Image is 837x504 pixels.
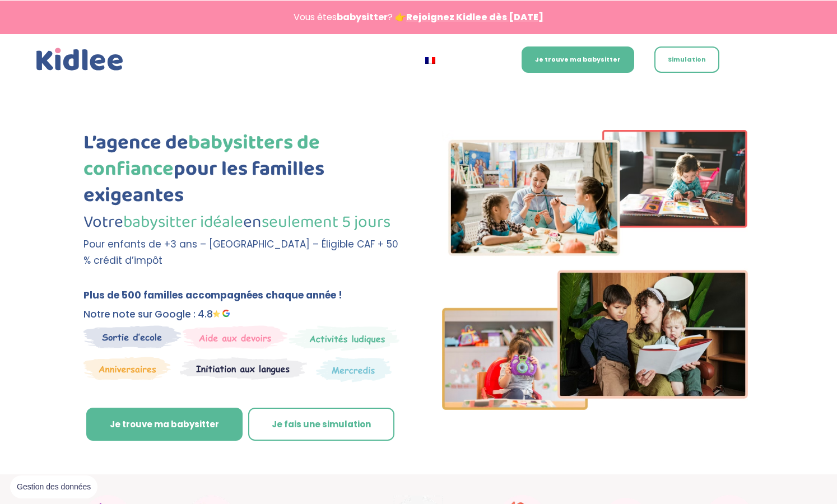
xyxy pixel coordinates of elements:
[83,130,400,214] h1: L’agence de pour les familles exigeantes
[83,288,342,302] b: Plus de 500 familles accompagnées chaque année !
[406,11,543,24] a: Rejoignez Kidlee dès [DATE]
[337,11,388,24] strong: babysitter
[294,11,543,24] span: Vous êtes ? 👉
[183,325,288,349] img: weekends
[34,45,126,74] a: Kidlee Logo
[425,57,435,64] img: Français
[83,209,390,236] span: Votre en
[10,475,97,499] button: Gestion des données
[262,209,390,236] span: seulement 5 jours
[123,209,243,236] span: babysitter idéale
[34,45,126,74] img: logo_kidlee_bleu
[83,325,182,348] img: Sortie decole
[522,46,634,73] a: Je trouve ma babysitter
[83,237,398,267] span: Pour enfants de +3 ans – [GEOGRAPHIC_DATA] – Éligible CAF + 50 % crédit d’impôt
[442,400,748,413] picture: Imgs-2
[248,408,394,441] a: Je fais une simulation
[83,306,400,323] p: Notre note sur Google : 4.8
[316,357,392,382] img: Thematique
[180,357,307,380] img: Atelier thematique
[83,357,171,380] img: Anniversaire
[17,482,91,492] span: Gestion des données
[289,325,399,351] img: Mercredi
[83,127,320,185] span: babysitters de confiance
[654,46,719,73] a: Simulation
[86,408,243,441] a: Je trouve ma babysitter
